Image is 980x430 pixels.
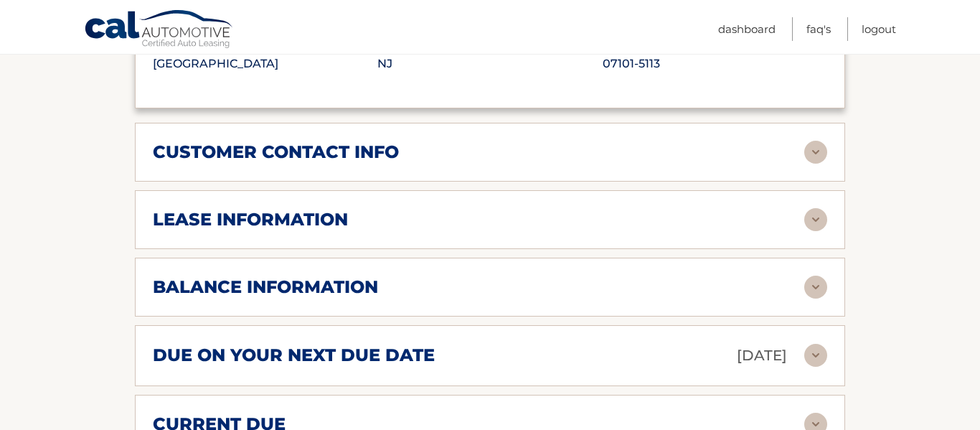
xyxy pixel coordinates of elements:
[806,17,831,41] a: FAQ's
[153,209,348,230] h2: lease information
[153,345,435,366] h2: due on your next due date
[804,344,827,367] img: accordion-rest.svg
[804,276,827,299] img: accordion-rest.svg
[718,17,776,41] a: Dashboard
[804,208,827,231] img: accordion-rest.svg
[737,343,787,368] p: [DATE]
[804,141,827,164] img: accordion-rest.svg
[153,276,378,298] h2: balance information
[377,54,602,74] p: NJ
[603,54,827,74] p: 07101-5113
[153,141,399,163] h2: customer contact info
[862,17,896,41] a: Logout
[84,9,235,51] a: Cal Automotive
[153,54,377,74] p: [GEOGRAPHIC_DATA]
